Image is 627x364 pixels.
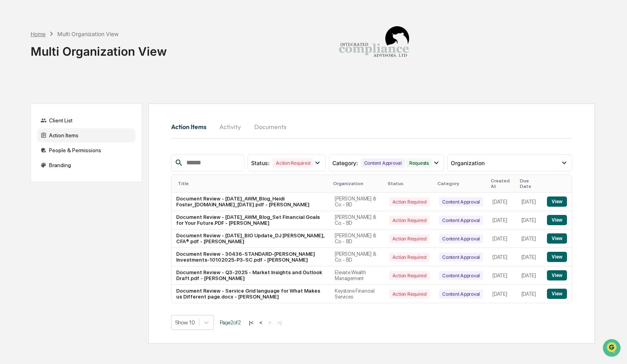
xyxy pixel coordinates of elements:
td: [DATE] [517,266,543,285]
td: [DATE] [488,266,516,285]
td: [DATE] [488,193,516,211]
td: Document Review - Q3-2025 - Market Insights and Outlook Draft.pdf - [PERSON_NAME] [171,266,330,285]
div: We're available if you need us! [27,68,99,74]
div: 🔎 [8,115,14,121]
div: Action Required [389,253,430,262]
a: 🔎Data Lookup [5,111,53,125]
div: Action Required [389,197,430,206]
div: Multi Organization View [31,38,167,58]
div: Content Approval [439,234,483,243]
div: Title [178,181,327,186]
button: |< [247,319,256,326]
span: Organization [451,160,485,166]
div: Client List [37,113,135,127]
p: How can we help? [8,16,143,29]
button: View [547,233,567,244]
div: Content Approval [439,253,483,262]
a: 🗄️Attestations [54,96,100,110]
span: Pylon [78,133,95,139]
div: Created At [491,178,513,189]
div: 🗄️ [57,100,63,106]
td: Document Review - 30436-STANDARD-[PERSON_NAME] Investments-10102025-P3-SC.pdf - [PERSON_NAME] [171,248,330,266]
button: View [547,289,567,299]
td: [DATE] [488,248,516,266]
div: Due Date [520,178,540,189]
button: View [547,252,567,262]
td: [DATE] [517,211,543,229]
button: View [547,270,567,280]
div: Action Required [389,271,430,280]
span: Preclearance [16,99,51,107]
button: Start new chat [133,62,143,72]
td: [DATE] [488,211,516,229]
td: [PERSON_NAME] & Co. - BD [330,248,384,266]
span: Attestations [65,99,97,107]
div: Status [388,181,431,186]
span: Data Lookup [16,114,49,122]
td: Document Review - [DATE]_BIO Update_DJ [PERSON_NAME], CFA®.pdf - [PERSON_NAME] [171,229,330,248]
td: Elevate Wealth Management [330,266,384,285]
div: Content Approval [439,216,483,225]
span: Page 2 of 2 [220,319,241,326]
td: [PERSON_NAME] & Co. - BD [330,229,384,248]
button: Activity [213,117,248,136]
div: Action Required [389,216,430,225]
td: [PERSON_NAME] & Co. - BD [330,211,384,229]
span: Category : [332,160,358,166]
div: 🖐️ [8,100,14,106]
div: Category [437,181,485,186]
td: [DATE] [488,229,516,248]
div: Content Approval [439,271,483,280]
td: Document Review - [DATE]_AWM_Blog_Heidi Foster_[DOMAIN_NAME]_[DATE].pdf - [PERSON_NAME] [171,193,330,211]
button: < [257,319,265,326]
td: Keystone Financial Services [330,285,384,303]
td: Document Review - [DATE]_AWM_Blog_Set Financial Goals for Your Future.PDF - [PERSON_NAME] [171,211,330,229]
button: Action Items [171,117,213,136]
div: Requests [406,158,432,167]
button: > [266,319,274,326]
td: [DATE] [517,248,543,266]
div: Content Approval [439,197,483,206]
div: Content Approval [361,158,405,167]
td: [DATE] [488,285,516,303]
div: activity tabs [171,117,572,136]
img: 1746055101610-c473b297-6a78-478c-a979-82029cc54cd1 [8,60,22,74]
a: 🖐️Preclearance [5,96,54,110]
span: Status : [251,160,270,166]
div: Multi Organization View [57,31,118,37]
div: Branding [37,158,135,172]
div: Action Required [273,158,313,167]
div: Action Required [389,234,430,243]
button: View [547,197,567,207]
button: View [547,215,567,225]
div: Home [31,31,46,37]
a: Powered byPylon [55,133,95,139]
button: Documents [248,117,293,136]
div: Action Required [389,289,430,298]
div: Start new chat [27,60,129,68]
div: Content Approval [439,289,483,298]
td: [DATE] [517,229,543,248]
div: Action Items [37,128,135,142]
iframe: Open customer support [602,338,623,359]
div: People & Permissions [37,143,135,157]
td: [DATE] [517,285,543,303]
td: [PERSON_NAME] & Co. - BD [330,193,384,211]
td: [DATE] [517,193,543,211]
img: Integrated Compliance Advisors [335,6,413,85]
button: >| [275,319,284,326]
td: Document Review - Service Grid language for What Makes us Different page.docx - [PERSON_NAME] [171,285,330,303]
div: Organization [333,181,381,186]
